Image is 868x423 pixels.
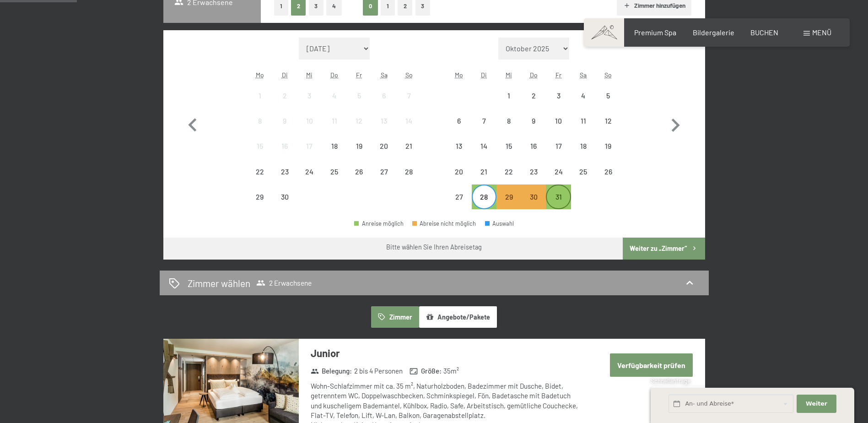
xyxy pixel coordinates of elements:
[496,108,521,133] div: Wed Oct 08 2025
[405,71,413,79] abbr: Sonntag
[323,92,346,115] div: 4
[447,142,470,165] div: 13
[248,92,271,115] div: 1
[521,108,546,133] div: Thu Oct 09 2025
[506,71,512,79] abbr: Mittwoch
[397,117,420,140] div: 14
[546,108,571,133] div: Fri Oct 10 2025
[323,168,346,191] div: 25
[496,184,521,209] div: Wed Oct 29 2025
[396,134,421,158] div: Sun Sep 21 2025
[521,159,546,184] div: Abreise nicht möglich
[330,71,338,79] abbr: Donnerstag
[812,28,831,37] span: Menü
[356,71,362,79] abbr: Freitag
[347,134,372,158] div: Abreise nicht möglich
[597,142,620,165] div: 19
[496,134,521,158] div: Abreise nicht möglich
[372,134,396,158] div: Sat Sep 20 2025
[473,117,496,140] div: 7
[447,184,471,209] div: Abreise nicht möglich
[571,134,596,158] div: Abreise nicht möglich
[396,108,421,133] div: Abreise nicht möglich
[372,159,396,184] div: Abreise nicht möglich
[497,117,520,140] div: 8
[410,366,442,376] strong: Größe :
[597,168,620,191] div: 26
[472,184,496,209] div: Tue Oct 28 2025
[297,108,322,133] div: Abreise nicht möglich
[472,134,496,158] div: Abreise nicht möglich
[472,108,496,133] div: Abreise nicht möglich
[297,83,322,108] div: Wed Sep 03 2025
[546,184,571,209] div: Abreise möglich
[322,134,347,158] div: Thu Sep 18 2025
[472,159,496,184] div: Tue Oct 21 2025
[348,142,371,165] div: 19
[372,117,395,140] div: 13
[522,117,545,140] div: 9
[272,159,297,184] div: Abreise nicht möglich
[497,142,520,165] div: 15
[546,134,571,158] div: Abreise nicht möglich
[372,142,395,165] div: 20
[596,83,620,108] div: Sun Oct 05 2025
[547,142,570,165] div: 17
[354,366,403,376] span: 2 bis 4 Personen
[472,184,496,209] div: Abreise möglich
[447,159,471,184] div: Abreise nicht möglich
[297,159,322,184] div: Wed Sep 24 2025
[322,134,347,158] div: Abreise nicht möglich
[580,71,587,79] abbr: Samstag
[347,108,372,133] div: Fri Sep 12 2025
[546,134,571,158] div: Fri Oct 17 2025
[447,134,471,158] div: Abreise nicht möglich
[297,83,322,108] div: Abreise nicht möglich
[396,134,421,158] div: Abreise nicht möglich
[530,71,538,79] abbr: Donnerstag
[604,71,612,79] abbr: Sonntag
[348,92,371,115] div: 5
[248,184,272,209] div: Abreise nicht möglich
[497,168,520,191] div: 22
[188,277,250,290] h2: Zimmer wählen
[372,168,395,191] div: 27
[323,117,346,140] div: 11
[547,168,570,191] div: 24
[273,117,296,140] div: 9
[596,159,620,184] div: Abreise nicht möglich
[623,238,705,260] button: Weiter zu „Zimmer“
[306,71,313,79] abbr: Mittwoch
[372,134,396,158] div: Abreise nicht möglich
[596,108,620,133] div: Sun Oct 12 2025
[596,83,620,108] div: Abreise nicht möglich
[256,71,264,79] abbr: Montag
[596,159,620,184] div: Sun Oct 26 2025
[546,83,571,108] div: Fri Oct 03 2025
[610,353,693,377] button: Verfügbarkeit prüfen
[347,134,372,158] div: Fri Sep 19 2025
[248,184,272,209] div: Mon Sep 29 2025
[572,92,595,115] div: 4
[397,142,420,165] div: 21
[419,306,497,327] button: Angebote/Pakete
[354,221,404,227] div: Anreise möglich
[597,92,620,115] div: 5
[322,159,347,184] div: Abreise nicht möglich
[248,168,271,191] div: 22
[447,108,471,133] div: Abreise nicht möglich
[273,92,296,115] div: 2
[634,28,676,37] a: Premium Spa
[298,142,321,165] div: 17
[473,193,496,216] div: 28
[497,92,520,115] div: 1
[521,83,546,108] div: Abreise nicht möglich
[455,71,463,79] abbr: Montag
[256,278,312,287] span: 2 Erwachsene
[397,92,420,115] div: 7
[521,83,546,108] div: Thu Oct 02 2025
[496,159,521,184] div: Wed Oct 22 2025
[447,168,470,191] div: 20
[297,134,322,158] div: Wed Sep 17 2025
[496,83,521,108] div: Abreise nicht möglich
